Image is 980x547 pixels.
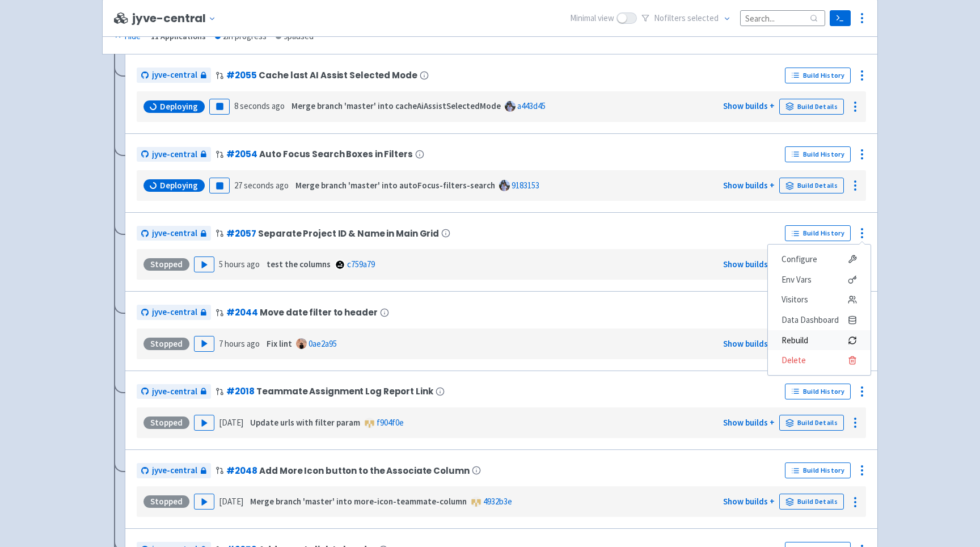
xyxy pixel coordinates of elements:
span: Env Vars [782,272,812,288]
a: #2048 [226,465,257,477]
button: Delete [768,350,871,371]
input: Search... [740,10,825,26]
span: No filter s [654,12,719,25]
span: Add More Icon button to the Associate Column [259,466,469,476]
button: Pause [209,178,230,193]
span: jyve-central [152,69,197,82]
span: jyve-central [152,227,197,240]
a: Build Details [779,178,844,193]
time: 27 seconds ago [234,180,289,191]
time: [DATE] [219,496,243,507]
a: jyve-central [137,384,211,399]
a: Show builds + [723,496,775,507]
a: #2055 [226,69,256,81]
span: Auto Focus Search Boxes in Filters [259,149,412,159]
a: Build History [785,225,851,241]
span: Move date filter to header [260,308,377,317]
strong: Merge branch 'master' into cacheAiAssistSelectedMode [292,100,501,111]
a: Data Dashboard [768,310,871,330]
a: #2057 [226,228,256,239]
a: Build Details [779,99,844,115]
button: Play [194,494,214,510]
strong: Merge branch 'master' into more-icon-teammate-column [250,496,467,507]
a: jyve-central [137,226,211,241]
a: Show builds + [723,338,775,349]
a: #2018 [226,385,254,397]
span: jyve-central [152,385,197,398]
button: Play [194,415,214,431]
a: a443d45 [517,100,546,111]
strong: Update urls with filter param [250,417,360,428]
a: #2044 [226,306,257,318]
a: jyve-central [137,68,211,83]
span: selected [687,12,719,23]
a: 4932b3e [483,496,512,507]
button: Rebuild [768,330,871,351]
a: jyve-central [137,463,211,478]
button: Play [194,256,214,272]
span: Rebuild [782,333,808,348]
a: Build History [785,384,851,399]
a: #2054 [226,148,257,160]
span: Minimal view [570,12,614,25]
div: Stopped [143,495,189,508]
a: Build Details [779,415,844,431]
time: 7 hours ago [219,338,260,349]
a: Configure [768,249,871,270]
a: Build History [785,68,851,83]
time: 8 seconds ago [234,100,285,111]
span: Visitors [782,292,808,308]
a: Show builds + [723,259,775,270]
a: Build History [785,462,851,478]
a: 0ae2a95 [309,338,337,349]
div: Stopped [143,258,189,271]
a: Build History [785,146,851,162]
a: Show builds + [723,180,775,191]
a: c759a79 [347,259,375,270]
span: Deploying [160,180,198,191]
button: Pause [209,99,230,115]
strong: Fix lint [267,338,292,349]
div: Stopped [143,338,189,350]
a: jyve-central [137,305,211,320]
span: Teammate Assignment Log Report Link [256,386,433,396]
span: Deploying [160,101,198,112]
time: 5 hours ago [219,259,260,270]
div: Stopped [143,416,189,429]
span: jyve-central [152,148,197,161]
strong: Merge branch 'master' into autoFocus-filters-search [295,180,495,191]
span: jyve-central [152,306,197,319]
span: Cache last AI Assist Selected Mode [259,70,417,80]
span: jyve-central [152,464,197,477]
a: Show builds + [723,417,775,428]
span: Delete [782,352,806,368]
button: Play [194,336,214,352]
a: Visitors [768,289,871,310]
a: Show builds + [723,100,775,111]
span: Configure [782,251,817,267]
strong: test the columns [267,259,331,270]
a: jyve-central [137,147,211,162]
button: jyve-central [132,12,221,25]
a: Terminal [830,10,851,26]
time: [DATE] [219,417,243,428]
a: 9183153 [512,180,539,191]
a: Env Vars [768,270,871,290]
a: Build Details [779,494,844,510]
span: Data Dashboard [782,312,839,328]
span: Separate Project ID & Name in Main Grid [258,229,439,238]
a: f904f0e [377,417,404,428]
